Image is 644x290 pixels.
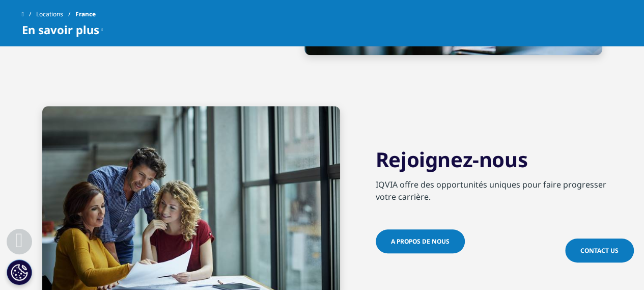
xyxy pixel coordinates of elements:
a: Locations [36,5,75,23]
h3: Rejoignez-nous [376,147,623,172]
span: France [75,5,96,23]
a: A PROPOS DE NOUS [376,229,465,253]
span: Contact Us [580,246,619,255]
p: IQVIA offre des opportunités uniques pour faire progresser votre carrière. [376,178,623,209]
span: A PROPOS DE NOUS [391,237,450,246]
a: Contact Us [565,239,634,262]
span: En savoir plus [22,23,99,36]
button: Paramètres des cookies [7,259,32,285]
